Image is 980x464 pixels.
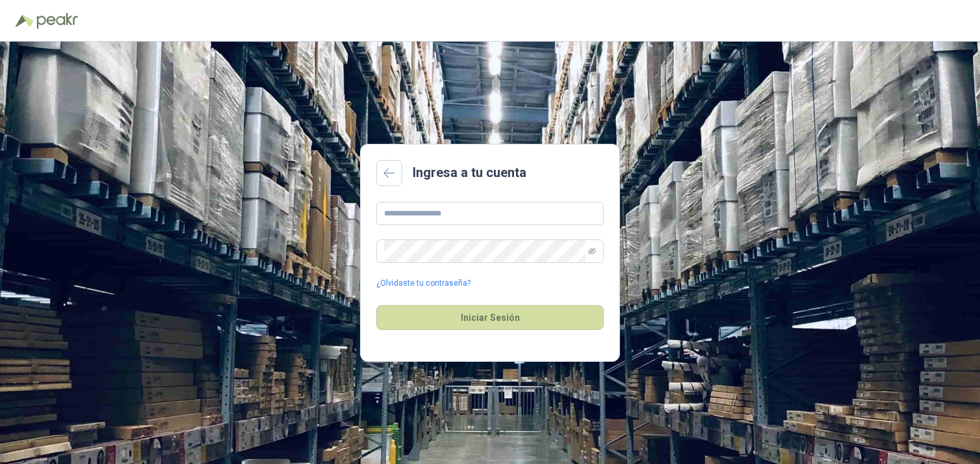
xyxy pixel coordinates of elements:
h2: Ingresa a tu cuenta [413,163,526,183]
a: ¿Olvidaste tu contraseña? [376,277,471,290]
button: Iniciar Sesión [376,305,604,330]
span: eye-invisible [588,247,596,255]
img: Peakr [36,13,78,29]
img: Logo [16,14,34,27]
